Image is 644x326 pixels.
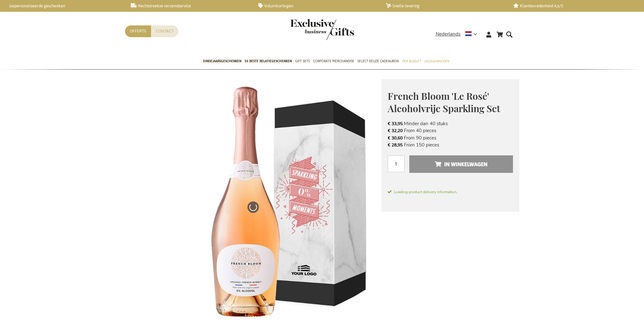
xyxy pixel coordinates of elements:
[388,121,403,127] span: € 33,95
[258,3,376,9] a: Volumkortingen
[313,58,354,65] span: Corporate Merchandise
[388,120,513,127] li: Minder dan 40 stuks
[125,25,151,37] a: Offerte
[436,31,460,38] span: Nederlands
[203,58,241,65] span: Eindejaarsgeschenken
[245,54,292,70] a: 50 beste relatiegeschenken
[203,54,241,70] a: Eindejaarsgeschenken
[388,142,403,148] span: € 28,95
[388,135,403,141] span: € 30,60
[388,90,500,115] span: French Bloom 'Le Rosé' Alcoholvrije Sparkling Set
[290,19,322,40] a: store logo
[290,19,354,40] img: Exclusive Business gifts logo
[513,3,631,9] a: Klanttevredenheid 4,6/5
[295,58,310,65] span: Gift Sets
[388,141,513,148] li: From 150 pieces
[388,155,405,172] input: Aantal
[402,54,421,70] a: Per Budget
[357,58,399,65] span: Select Keuze Cadeaubon
[388,189,513,195] span: Loading product delivery information.
[388,127,513,134] li: From 40 pieces
[313,54,354,70] a: Corporate Merchandise
[424,58,449,65] span: Gelegenheden
[295,54,310,70] a: Gift Sets
[424,54,449,70] a: Gelegenheden
[131,3,248,9] a: Rechtstreekse verzendservice
[3,3,121,9] a: Gepersonaliseerde geschenken
[245,58,292,65] span: 50 beste relatiegeschenken
[151,25,178,37] a: Contact
[386,3,503,9] a: Snelle levering
[402,58,421,65] span: Per Budget
[388,134,513,141] li: From 90 pieces
[388,128,403,134] span: € 32,20
[357,54,399,70] a: Select Keuze Cadeaubon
